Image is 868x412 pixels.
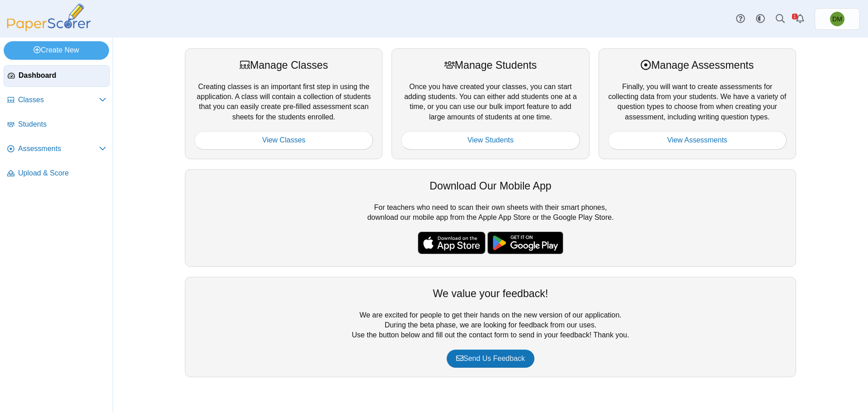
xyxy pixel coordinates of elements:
[4,25,94,33] a: PaperScorer
[4,114,110,136] a: Students
[194,179,787,193] div: Download Our Mobile App
[19,71,106,81] span: Dashboard
[185,48,382,159] div: Creating classes is an important first step in using the application. A class will contain a coll...
[456,355,525,362] span: Send Us Feedback
[418,232,486,254] img: apple-store-badge.svg
[185,169,796,267] div: For teachers who need to scan their own sheets with their smart phones, download our mobile app f...
[4,65,110,87] a: Dashboard
[4,41,109,59] a: Create New
[608,58,787,72] div: Manage Assessments
[401,58,580,72] div: Manage Students
[18,119,106,129] span: Students
[4,163,110,185] a: Upload & Score
[401,131,580,149] a: View Students
[608,131,787,149] a: View Assessments
[599,48,796,159] div: Finally, you will want to create assessments for collecting data from your students. We have a va...
[487,232,563,254] img: google-play-badge.png
[790,9,810,29] a: Alerts
[18,168,106,178] span: Upload & Score
[815,8,860,30] a: Domenic Mariani
[194,58,373,72] div: Manage Classes
[447,350,534,368] a: Send Us Feedback
[392,48,589,159] div: Once you have created your classes, you can start adding students. You can either add students on...
[194,286,787,301] div: We value your feedback!
[194,131,373,149] a: View Classes
[18,144,99,154] span: Assessments
[4,90,110,111] a: Classes
[185,277,796,377] div: We are excited for people to get their hands on the new version of our application. During the be...
[18,95,99,105] span: Classes
[4,138,110,160] a: Assessments
[830,12,844,26] span: Domenic Mariani
[832,16,842,22] span: Domenic Mariani
[4,4,94,31] img: PaperScorer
